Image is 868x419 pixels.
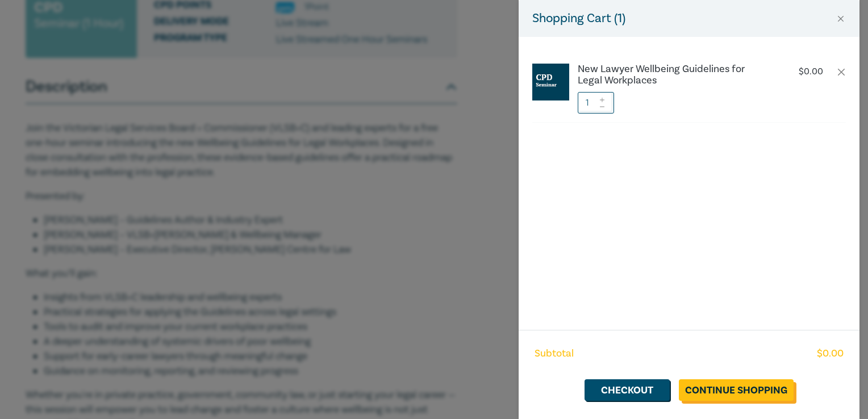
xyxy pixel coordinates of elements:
p: $ 0.00 [799,66,823,77]
a: New Lawyer Wellbeing Guidelines for Legal Workplaces [578,64,766,86]
input: 1 [578,92,614,114]
img: CPD%20Seminar.jpg [532,64,569,100]
span: Subtotal [535,346,574,361]
h5: Shopping Cart ( 1 ) [532,9,625,28]
a: Continue Shopping [679,379,794,401]
span: $ 0.00 [817,346,844,361]
button: Close [836,14,846,24]
a: Checkout [585,379,670,401]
